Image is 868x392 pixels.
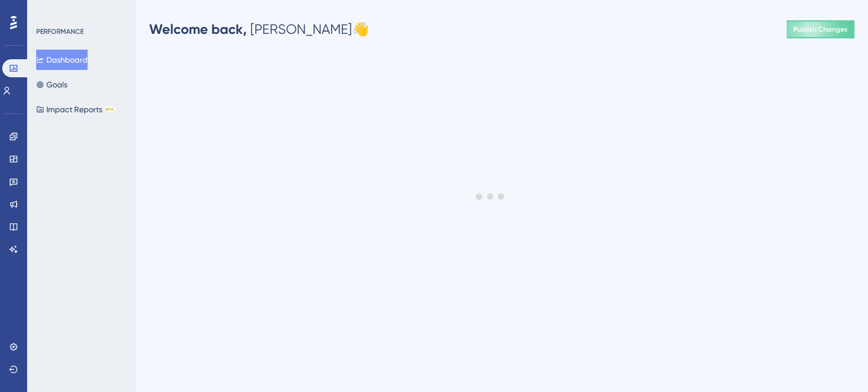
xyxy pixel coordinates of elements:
span: Welcome back, [149,21,247,37]
div: PERFORMANCE [36,27,84,36]
button: Goals [36,74,67,95]
div: BETA [105,107,115,112]
span: Publish Changes [793,25,848,34]
button: Publish Changes [787,20,854,38]
button: Dashboard [36,50,88,70]
button: Impact ReportsBETA [36,99,115,120]
div: [PERSON_NAME] 👋 [149,20,369,38]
